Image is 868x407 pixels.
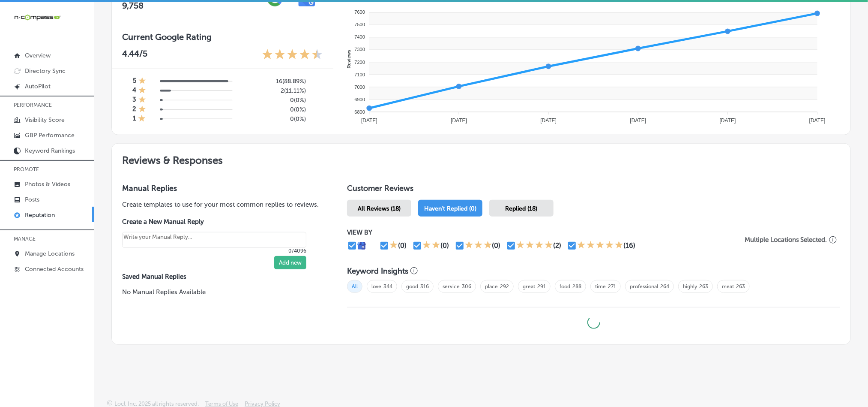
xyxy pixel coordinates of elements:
span: All Reviews (18) [358,205,401,212]
h5: 2 ( 11.11% ) [248,87,306,94]
p: Overview [25,52,51,59]
a: professional [630,283,658,289]
tspan: 6900 [355,97,365,102]
tspan: 7100 [355,72,365,77]
p: 0/4096 [122,248,306,254]
a: 263 [736,283,745,289]
a: 264 [660,283,669,289]
span: All [347,280,362,293]
p: GBP Performance [25,132,75,139]
tspan: [DATE] [720,118,736,124]
h1: Customer Reviews [347,184,840,196]
label: Saved Manual Replies [122,273,320,280]
h4: 3 [132,96,136,105]
a: 291 [537,283,546,289]
div: (16) [623,241,635,250]
p: AutoPilot [25,83,51,90]
a: 271 [608,283,616,289]
p: Reputation [25,211,55,219]
h5: 16 ( 88.89% ) [248,78,306,85]
div: 1 Star [138,105,146,115]
a: place [485,283,498,289]
h4: 2 [132,105,136,115]
h3: Keyword Insights [347,266,408,276]
tspan: 7400 [355,35,365,40]
div: (2) [553,241,561,250]
span: Replied (18) [506,205,538,212]
div: 4.44 Stars [262,48,323,62]
h2: 9,758 [122,0,250,11]
p: Photos & Videos [25,181,70,188]
p: 4.44 /5 [122,48,147,62]
h5: 0 ( 0% ) [248,106,306,113]
tspan: 7300 [355,47,365,52]
h4: 1 [133,115,136,124]
h3: Current Google Rating [122,32,323,42]
div: 1 Star [138,86,146,96]
a: highly [683,283,697,289]
p: Locl, Inc. 2025 all rights reserved. [114,401,199,407]
a: 316 [420,283,429,289]
tspan: 7200 [355,60,365,65]
a: love [371,283,381,289]
h5: 0 ( 0% ) [248,115,306,123]
tspan: [DATE] [630,118,647,124]
div: 3 Stars [465,241,492,251]
p: Visibility Score [25,116,65,124]
h2: Reviews & Responses [112,144,850,173]
div: 1 Star [138,77,146,86]
div: 1 Star [138,96,146,105]
span: Haven't Replied (0) [424,205,476,212]
h4: 4 [132,86,136,96]
text: Reviews [346,50,351,69]
div: 1 Star [389,241,398,251]
div: (0) [440,241,449,250]
p: VIEW BY [347,229,742,236]
div: 5 Stars [577,241,623,251]
h4: 5 [133,77,136,86]
a: good [406,283,418,289]
p: Manage Locations [25,250,75,257]
tspan: [DATE] [809,118,826,124]
p: Directory Sync [25,67,66,75]
a: service [443,283,460,289]
a: 288 [572,283,581,289]
tspan: 7000 [355,84,365,90]
a: 292 [500,283,509,289]
tspan: 7500 [355,22,365,27]
p: Keyword Rankings [25,147,75,154]
a: 344 [383,283,392,289]
label: Create a New Manual Reply [122,218,306,226]
a: food [560,283,570,289]
div: 2 Stars [422,241,440,251]
h5: 0 ( 0% ) [248,96,306,104]
tspan: [DATE] [451,118,467,124]
p: No Manual Replies Available [122,287,320,297]
textarea: Create your Quick Reply [122,232,306,248]
a: time [595,283,606,289]
div: (0) [492,241,501,250]
tspan: 7600 [355,10,365,15]
p: Create templates to use for your most common replies to reviews. [122,200,320,209]
p: Connected Accounts [25,265,84,273]
a: 306 [462,283,471,289]
div: 4 Stars [516,241,553,251]
a: 263 [699,283,708,289]
button: Add new [274,256,306,269]
a: meat [722,283,734,289]
tspan: 6800 [355,109,365,115]
div: 1 Star [138,115,146,124]
p: Posts [25,196,39,203]
h3: Manual Replies [122,184,320,193]
div: (0) [398,241,407,250]
img: 660ab0bf-5cc7-4cb8-ba1c-48b5ae0f18e60NCTV_CLogo_TV_Black_-500x88.png [14,13,61,21]
tspan: [DATE] [541,118,557,124]
a: great [523,283,535,289]
tspan: [DATE] [361,118,377,124]
p: Multiple Locations Selected. [745,236,827,244]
